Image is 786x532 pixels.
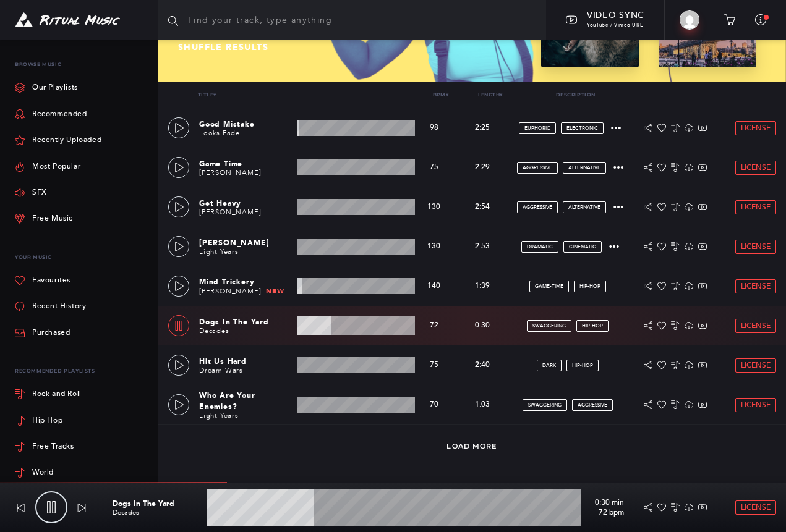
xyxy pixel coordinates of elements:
span: hip-hop [579,284,600,289]
span: aggressive [523,165,552,171]
p: 1:39 [458,281,506,292]
p: 0:30 [458,320,506,331]
a: Most Popular [15,153,80,179]
span: swaggering [528,402,562,408]
div: Recommended Playlists [15,361,148,381]
p: 72 bpm [586,509,624,517]
span: electronic [566,125,598,131]
p: Get Heavy [199,198,293,209]
span: License [741,361,771,369]
p: 2:54 [458,201,506,213]
p: 75 [420,163,448,172]
img: Ritual Music [15,12,120,28]
a: Light Years [199,412,239,420]
p: Good Mistake [199,119,293,130]
span: alternative [568,165,600,171]
p: 130 [420,203,448,211]
span: swaggering [532,323,566,329]
p: Dogs In The Yard [113,498,202,509]
p: 98 [420,124,448,132]
a: Free Tracks [15,434,148,460]
a: Our Playlists [15,75,78,101]
p: 2:29 [458,162,506,173]
a: [PERSON_NAME] [199,169,261,177]
a: Recent History [15,293,86,319]
span: License [741,504,771,512]
p: 130 [420,242,448,251]
p: 140 [420,282,448,290]
p: [PERSON_NAME] [199,237,293,248]
p: 75 [420,361,448,369]
span: hip-hop [572,363,593,368]
span: alternative [568,205,600,210]
span: License [741,282,771,290]
p: 2:53 [458,241,506,252]
a: Purchased [15,320,70,346]
span: License [741,203,771,211]
img: Chris Denton [680,10,699,30]
a: Decades [199,327,229,335]
a: Favourites [15,268,70,293]
span: License [741,401,771,409]
p: 72 [420,321,448,330]
div: Hip Hop [32,417,62,424]
a: Recommended [15,101,87,127]
span: Shuffle results [178,42,268,53]
a: Rock and Roll [15,381,148,407]
a: Recently Uploaded [15,127,101,153]
a: Bpm [433,91,449,98]
span: ▾ [446,92,448,98]
span: aggressive [523,205,552,210]
p: Your Music [15,247,148,268]
span: cinematic [569,244,596,250]
a: [PERSON_NAME] [199,208,261,216]
span: euphoric [524,125,550,131]
a: Dream Wars [199,366,243,374]
a: Load More [446,442,497,450]
h2: Recommended [178,12,531,40]
a: [PERSON_NAME] [199,287,261,295]
div: World [32,469,54,476]
a: Length [478,91,503,98]
p: 1:03 [458,399,506,410]
p: Mind Trickery [199,276,293,287]
p: 2:40 [458,360,506,371]
a: World [15,460,148,486]
span: aggressive [578,402,607,408]
div: Free Tracks [32,443,74,450]
p: Description [515,92,636,98]
a: SFX [15,180,47,206]
a: Title [198,91,216,98]
a: Decades [113,509,139,517]
a: Free Music [15,206,73,232]
span: dramatic [527,244,553,250]
p: Hit Us Hard [199,356,293,367]
p: Browse Music [15,54,148,75]
span: game-time [535,284,563,289]
span: ▾ [213,92,216,98]
p: 0:30 min [586,497,624,509]
span: ▾ [500,92,502,98]
span: License [741,124,771,132]
span: YouTube / Vimeo URL [587,22,643,28]
p: 2:25 [458,122,506,133]
div: Rock and Roll [32,391,82,398]
a: Light Years [199,248,239,256]
span: License [741,164,771,172]
span: License [741,243,771,251]
span: dark [542,363,556,368]
span: Video Sync [587,10,644,20]
a: Hip Hop [15,407,148,433]
span: License [741,322,771,330]
p: 70 [420,400,448,409]
p: Dogs In The Yard [199,316,293,327]
p: Game Time [199,158,293,169]
span: New [266,287,284,295]
a: Looks Fade [199,129,240,137]
span: hip-hop [582,323,603,329]
p: Who Are Your Enemies? [199,390,293,412]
